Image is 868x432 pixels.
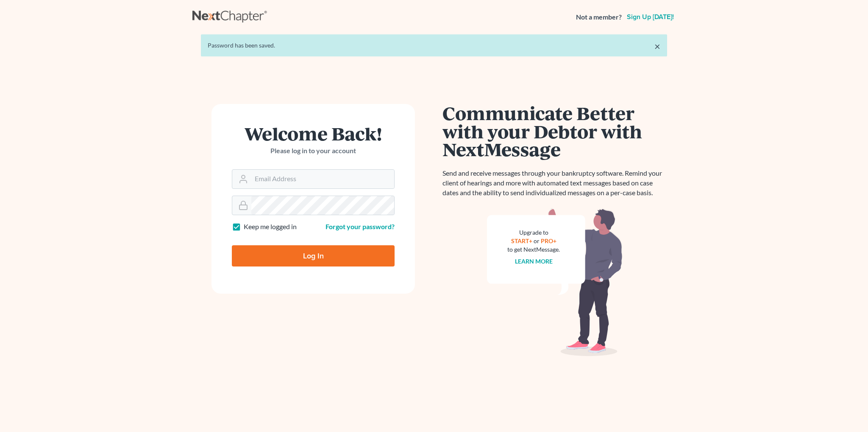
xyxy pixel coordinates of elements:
[507,245,560,254] div: to get NextMessage.
[487,208,623,356] img: nextmessage_bg-59042aed3d76b12b5cd301f8e5b87938c9018125f34e5fa2b7a6b67550977c72.svg
[442,104,667,158] h1: Communicate Better with your Debtor with NextMessage
[325,222,395,230] a: Forgot your password?
[442,168,667,198] p: Send and receive messages through your bankruptcy software. Remind your client of hearings and mo...
[244,222,297,232] label: Keep me logged in
[515,258,553,265] a: Learn more
[625,14,676,20] a: Sign up [DATE]!
[208,41,660,50] div: Password has been saved.
[534,237,540,244] span: or
[511,237,532,244] a: START+
[251,170,394,188] input: Email Address
[576,12,622,22] strong: Not a member?
[507,228,560,237] div: Upgrade to
[232,146,395,156] p: Please log in to your account
[541,237,556,244] a: PRO+
[232,124,395,143] h1: Welcome Back!
[232,245,395,266] input: Log In
[654,41,660,51] a: ×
